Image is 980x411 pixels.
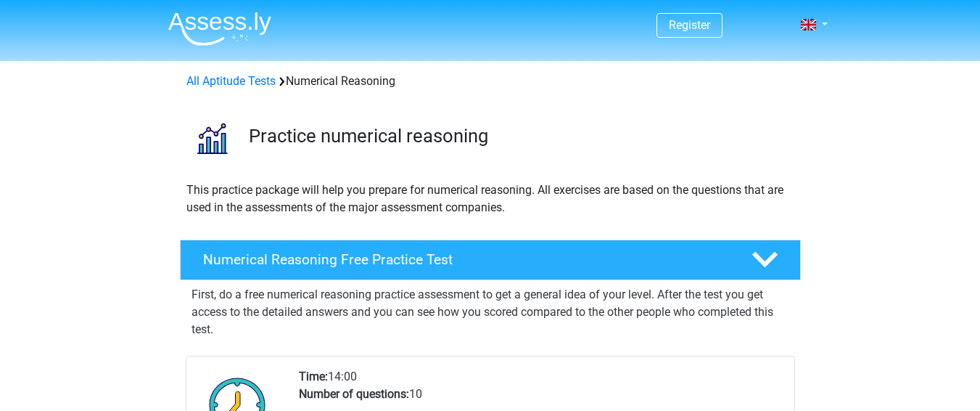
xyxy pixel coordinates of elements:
[299,370,328,383] b: Time:
[203,251,728,268] h4: Numerical Reasoning Free Practice Test
[186,74,276,88] a: All Aptitude Tests
[168,12,271,46] img: Assessly
[181,73,800,90] div: Numerical Reasoning
[186,182,794,216] p: This practice package will help you prepare for numerical reasoning. All exercises are based on t...
[669,18,710,32] a: Register
[299,387,409,401] b: Number of questions:
[174,240,807,280] a: Numerical Reasoning Free Practice Test
[192,286,789,338] p: First, do a free numerical reasoning practice assessment to get a general idea of your level. Aft...
[181,107,242,169] img: numerical reasoning
[249,125,789,147] h3: Practice numerical reasoning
